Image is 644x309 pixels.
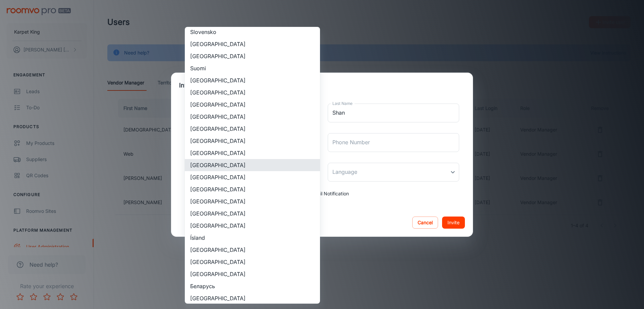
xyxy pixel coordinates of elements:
[185,195,320,207] li: [GEOGRAPHIC_DATA]
[185,268,320,280] li: [GEOGRAPHIC_DATA]
[185,38,320,50] li: [GEOGRAPHIC_DATA]
[185,207,320,220] li: [GEOGRAPHIC_DATA]
[185,99,320,111] li: [GEOGRAPHIC_DATA]
[185,220,320,232] li: [GEOGRAPHIC_DATA]
[185,244,320,256] li: [GEOGRAPHIC_DATA]
[185,50,320,62] li: [GEOGRAPHIC_DATA]
[185,147,320,159] li: [GEOGRAPHIC_DATA]
[185,123,320,135] li: [GEOGRAPHIC_DATA]
[185,159,320,171] li: [GEOGRAPHIC_DATA]
[185,74,320,86] li: [GEOGRAPHIC_DATA]
[185,292,320,304] li: [GEOGRAPHIC_DATA]
[185,183,320,195] li: [GEOGRAPHIC_DATA]
[185,111,320,123] li: [GEOGRAPHIC_DATA]
[185,171,320,183] li: [GEOGRAPHIC_DATA]
[185,280,320,292] li: Беларусь
[185,135,320,147] li: [GEOGRAPHIC_DATA]
[185,86,320,99] li: [GEOGRAPHIC_DATA]
[185,26,320,38] li: Slovensko
[185,62,320,74] li: Suomi
[185,232,320,244] li: Ísland
[185,256,320,268] li: [GEOGRAPHIC_DATA]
